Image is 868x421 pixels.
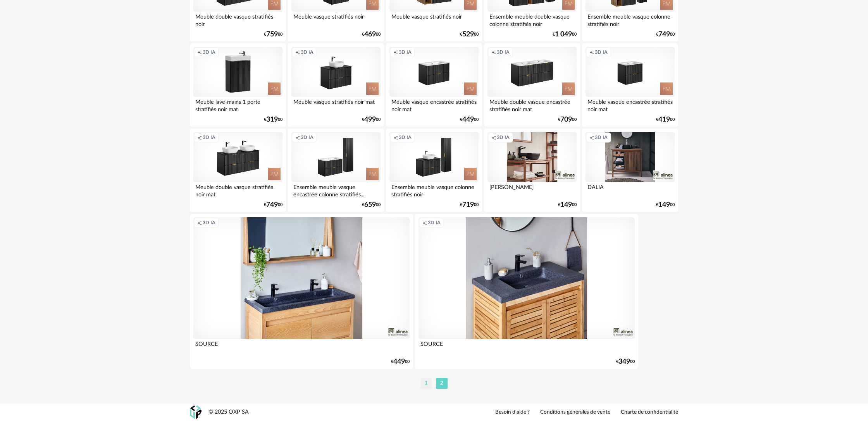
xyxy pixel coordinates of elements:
span: Creation icon [197,49,202,55]
a: Charte de confidentialité [621,409,678,416]
div: Meuble vasque encastrée stratifiés noir mat [389,97,479,112]
div: € 00 [391,359,410,364]
span: Creation icon [295,134,300,141]
div: € 00 [264,202,282,208]
div: € 00 [558,117,577,122]
span: 759 [266,32,278,37]
span: Creation icon [393,134,398,141]
div: SOURCE [418,339,635,354]
div: Meuble double vasque stratifiés noir mat [193,182,282,198]
div: € 00 [362,32,381,37]
div: Meuble vasque stratifiés noir mat [291,97,381,112]
div: Meuble double vasque stratifiés noir [193,12,282,27]
span: 749 [266,202,278,208]
span: 3D IA [595,49,608,55]
div: € 00 [553,32,577,37]
span: 469 [364,32,376,37]
a: Creation icon 3D IA Ensemble meuble vasque encastrée colonne stratifiés... €65900 [288,129,384,212]
div: © 2025 OXP SA [208,409,249,416]
span: 3D IA [301,134,313,141]
span: 3D IA [399,49,412,55]
span: 3D IA [203,134,215,141]
span: 3D IA [428,220,441,226]
div: € 00 [460,117,479,122]
a: Creation icon 3D IA Meuble vasque stratifiés noir mat €49900 [288,43,384,127]
span: Creation icon [491,49,496,55]
div: € 00 [656,117,675,122]
span: Creation icon [589,49,594,55]
span: 3D IA [497,134,510,141]
div: € 00 [616,359,635,364]
span: Creation icon [197,220,202,226]
a: Creation icon 3D IA Meuble double vasque encastrée stratifiés noir mat €70900 [484,43,580,127]
div: DALIA [586,182,675,198]
span: Creation icon [197,134,202,141]
a: Creation icon 3D IA Ensemble meuble vasque colonne stratifiés noir €71900 [386,129,482,212]
span: 449 [462,117,474,122]
div: € 00 [656,202,675,208]
span: 3D IA [301,49,313,55]
span: 3D IA [399,134,412,141]
a: Conditions générales de vente [540,409,610,416]
a: Creation icon 3D IA SOURCE €44900 [190,214,413,369]
div: € 00 [362,202,381,208]
div: € 00 [558,202,577,208]
div: Ensemble meuble vasque encastrée colonne stratifiés... [291,182,381,198]
a: Creation icon 3D IA [PERSON_NAME] €14900 [484,129,580,212]
a: Creation icon 3D IA Meuble vasque encastrée stratifiés noir mat €41900 [582,43,678,127]
span: Creation icon [393,49,398,55]
div: SOURCE [193,339,410,354]
a: Besoin d'aide ? [495,409,530,416]
div: Ensemble meuble vasque colonne stratifiés noir [586,12,675,27]
span: 1 049 [555,32,572,37]
span: 449 [393,359,405,364]
div: Meuble vasque stratifiés noir [291,12,381,27]
span: 149 [560,202,572,208]
span: 3D IA [203,220,215,226]
div: Ensemble meuble vasque colonne stratifiés noir [389,182,479,198]
div: [PERSON_NAME] [487,182,577,198]
a: Creation icon 3D IA Meuble double vasque stratifiés noir mat €74900 [190,129,286,212]
a: Creation icon 3D IA SOURCE €34900 [415,214,638,369]
a: Creation icon 3D IA Meuble lave-mains 1 porte stratifiés noir mat €31900 [190,43,286,127]
div: € 00 [264,117,282,122]
div: € 00 [460,32,479,37]
span: 149 [658,202,670,208]
div: Ensemble meuble double vasque colonne stratifiés noir [487,12,577,27]
li: 2 [436,378,448,389]
div: € 00 [362,117,381,122]
div: Meuble lave-mains 1 porte stratifiés noir mat [193,97,282,112]
span: Creation icon [491,134,496,141]
span: 419 [658,117,670,122]
span: 659 [364,202,376,208]
span: 529 [462,32,474,37]
div: € 00 [264,32,282,37]
span: 709 [560,117,572,122]
span: Creation icon [589,134,594,141]
span: 499 [364,117,376,122]
span: 319 [266,117,278,122]
span: 719 [462,202,474,208]
div: Meuble vasque encastrée stratifiés noir mat [586,97,675,112]
span: 349 [618,359,630,364]
div: Meuble vasque stratifiés noir [389,12,479,27]
span: 749 [658,32,670,37]
div: € 00 [460,202,479,208]
span: 3D IA [595,134,608,141]
li: 1 [420,378,432,389]
div: Meuble double vasque encastrée stratifiés noir mat [487,97,577,112]
span: Creation icon [422,220,427,226]
img: OXP [190,406,201,419]
a: Creation icon 3D IA DALIA €14900 [582,129,678,212]
a: Creation icon 3D IA Meuble vasque encastrée stratifiés noir mat €44900 [386,43,482,127]
span: 3D IA [497,49,510,55]
div: € 00 [656,32,675,37]
span: Creation icon [295,49,300,55]
span: 3D IA [203,49,215,55]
